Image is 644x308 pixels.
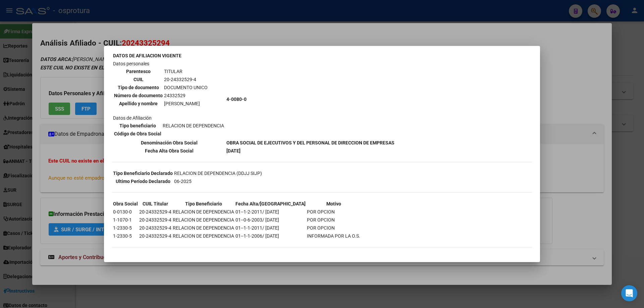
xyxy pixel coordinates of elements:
td: RELACION DE DEPENDENCIA [162,122,224,129]
td: 1-2330-5 [113,224,138,232]
td: RELACION DE DEPENDENCIA [172,232,234,240]
th: Número de documento [114,92,163,99]
th: Tipo Beneficiario [172,200,234,207]
td: 20-24332529-4 [139,224,172,232]
td: 20-24332529-4 [139,232,172,240]
b: 4-0080-0 [226,97,247,102]
td: 01--1-1-2006/ [DATE] [235,232,306,240]
td: 06-2025 [174,178,262,185]
td: RELACION DE DEPENDENCIA [172,224,234,232]
td: [PERSON_NAME] [164,100,208,107]
th: Tipo Beneficiario Declarado [113,170,173,177]
td: 20-24332529-4 [164,76,208,83]
td: INFORMADA POR LA O.S. [307,232,361,240]
td: POR OPCION [307,216,361,224]
th: Parentesco [114,68,163,75]
th: Tipo beneficiario [114,122,162,129]
td: 1-1070-1 [113,216,138,224]
th: Apellido y nombre [114,100,163,107]
th: Denominación Obra Social [113,139,225,146]
td: 20-24332529-4 [139,208,172,215]
th: Fecha Alta/[GEOGRAPHIC_DATA] [235,200,306,207]
td: 20-24332529-4 [139,216,172,224]
th: CUIL Titular [139,200,172,207]
td: TITULAR [164,68,208,75]
td: 24332529 [164,92,208,99]
td: 0-0130-0 [113,208,138,215]
td: 01--0-6-2003/ [DATE] [235,216,306,224]
td: RELACION DE DEPENDENCIA [172,208,234,215]
td: 01--1-1-2011/ [DATE] [235,224,306,232]
td: RELACION DE DEPENDENCIA (DDJJ SIJP) [174,170,262,177]
b: DATOS DE AFILIACION VIGENTE [113,53,181,58]
td: RELACION DE DEPENDENCIA [172,216,234,224]
b: OBRA SOCIAL DE EJECUTIVOS Y DEL PERSONAL DE DIRECCION DE EMPRESAS [226,140,394,145]
th: Fecha Alta Obra Social [113,147,225,155]
th: CUIL [114,76,163,83]
b: [DATE] [226,148,240,153]
td: Datos personales Datos de Afiliación [113,60,225,138]
td: 01--1-2-2011/ [DATE] [235,208,306,215]
td: POR OPCION [307,208,361,215]
th: Ultimo Período Declarado [113,178,173,185]
th: Motivo [307,200,361,207]
td: 1-2330-5 [113,232,138,240]
th: Obra Social [113,200,138,207]
div: Open Intercom Messenger [621,285,637,301]
td: DOCUMENTO UNICO [164,84,208,91]
th: Código de Obra Social [114,130,162,137]
th: Tipo de documento [114,84,163,91]
td: POR OPCION [307,224,361,232]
